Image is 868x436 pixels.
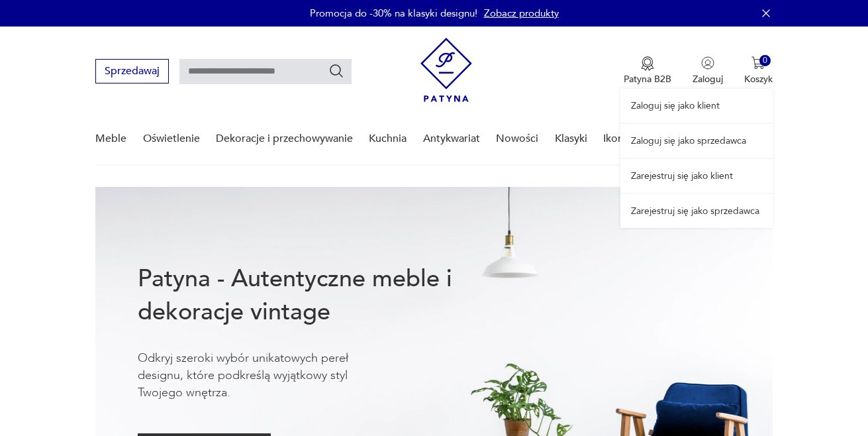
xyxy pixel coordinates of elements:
[143,113,200,164] a: Oświetlenie
[95,59,169,83] button: Sprzedawaj
[555,113,587,164] a: Klasyki
[216,113,353,164] a: Dekoracje i przechowywanie
[420,38,472,102] img: Patyna - sklep z meblami i dekoracjami vintage
[138,350,389,402] p: Odkryj szeroki wybór unikatowych pereł designu, które podkreślą wyjątkowy styl Twojego wnętrza.
[138,262,495,329] h1: Patyna - Autentyczne meble i dekoracje vintage
[620,194,773,228] a: Zarejestruj się jako sprzedawca
[310,7,477,20] p: Promocja do -30% na klasyki designu!
[744,73,773,85] p: Koszyk
[496,113,538,164] a: Nowości
[95,68,169,77] a: Sprzedawaj
[620,159,773,193] a: Zarejestruj się jako klient
[328,63,344,79] button: Szukaj
[484,7,559,20] a: Zobacz produkty
[423,113,480,164] a: Antykwariat
[620,89,773,123] a: Zaloguj się jako klient
[369,113,407,164] a: Kuchnia
[620,124,773,158] a: Zaloguj się jako sprzedawca
[95,113,126,164] a: Meble
[603,113,670,164] a: Ikony designu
